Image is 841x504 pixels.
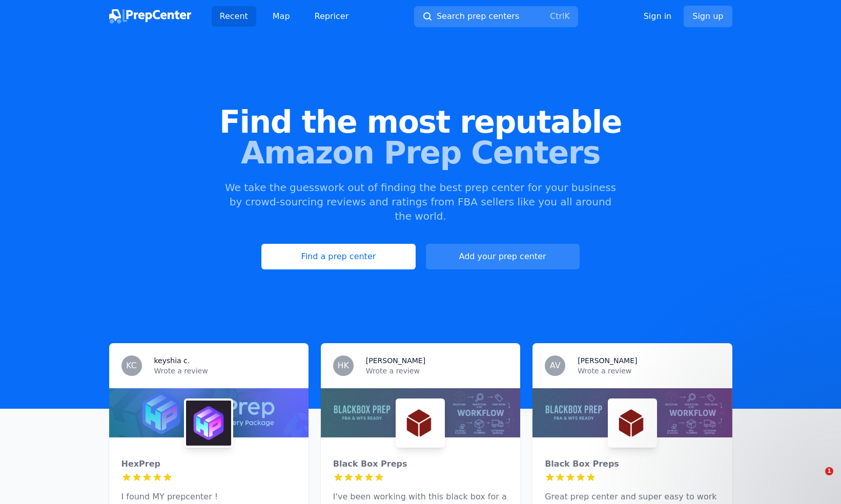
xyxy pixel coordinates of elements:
img: Black Box Preps [398,401,443,446]
p: I found MY prepcenter ! [121,491,296,503]
a: Sign up [684,6,732,27]
div: Black Box Preps [545,458,720,470]
a: Sign in [644,10,672,23]
h3: [PERSON_NAME] [366,355,425,366]
kbd: Ctrl [550,11,564,21]
p: Wrote a review [366,366,508,376]
p: Wrote a review [154,366,296,376]
button: Search prep centersCtrlK [414,6,578,27]
img: PrepCenter [109,9,191,24]
h3: keyshia c. [154,355,190,366]
span: AV [550,362,561,370]
a: Recent [212,6,256,27]
a: Add your prep center [426,244,580,269]
span: KC [126,362,137,370]
a: Repricer [306,6,357,27]
div: HexPrep [121,458,296,470]
iframe: Intercom live chat [804,467,829,492]
span: Amazon Prep Centers [16,137,825,168]
a: Map [264,6,298,27]
span: HK [338,362,350,370]
p: Wrote a review [578,366,720,376]
span: Search prep centers [437,10,519,23]
a: Find a prep center [261,244,415,269]
kbd: K [564,11,570,21]
span: 1 [825,467,833,475]
span: Find the most reputable [16,107,825,137]
img: Black Box Preps [610,401,655,446]
div: Black Box Preps [333,458,508,470]
img: HexPrep [186,401,231,446]
p: We take the guesswork out of finding the best prep center for your business by crowd-sourcing rev... [224,180,618,223]
h3: [PERSON_NAME] [578,355,637,366]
